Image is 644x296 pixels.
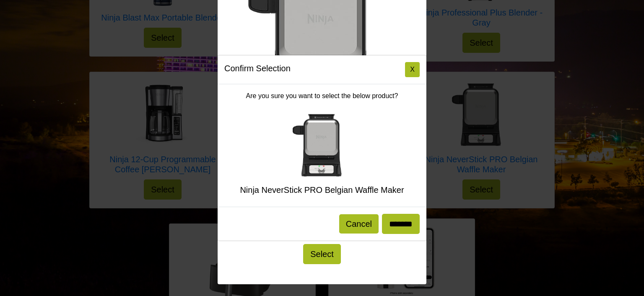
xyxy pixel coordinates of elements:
button: Cancel [339,214,379,234]
h5: Confirm Selection [224,62,291,75]
h5: Ninja NeverStick PRO Belgian Waffle Maker [224,185,420,195]
div: Are you sure you want to select the below product? [218,84,426,207]
button: Close [405,62,420,77]
img: Ninja NeverStick PRO Belgian Waffle Maker [288,111,356,178]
